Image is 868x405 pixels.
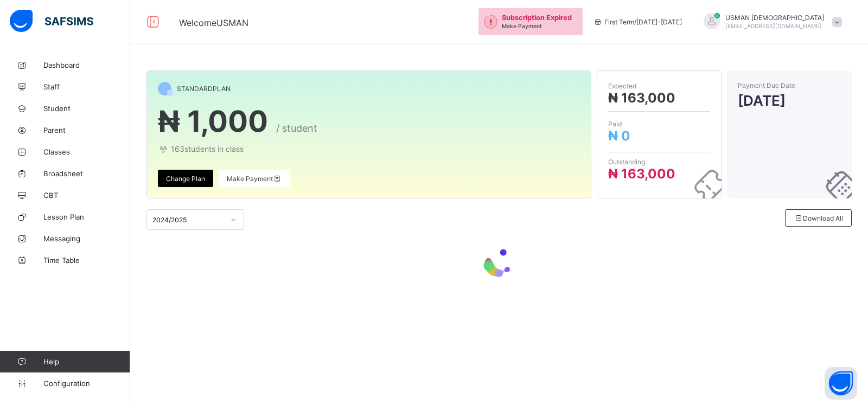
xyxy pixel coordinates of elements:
[227,175,282,183] span: Make Payment
[725,14,824,22] span: USMAN [DEMOGRAPHIC_DATA]
[43,126,130,134] span: Parent
[608,120,710,128] span: Paid
[43,379,130,388] span: Configuration
[158,104,268,139] span: ₦ 1,000
[502,23,542,29] span: Make Payment
[43,147,130,156] span: Classes
[43,256,130,265] span: Time Table
[502,14,572,22] span: Subscription Expired
[593,18,682,26] span: session/term information
[484,15,497,29] img: outstanding-1.146d663e52f09953f639664a84e30106.svg
[608,90,675,106] span: ₦ 163,000
[43,213,130,221] span: Lesson Plan
[43,82,130,91] span: Staff
[43,169,130,178] span: Broadsheet
[43,357,130,366] span: Help
[794,214,843,222] span: Download All
[10,10,93,33] img: safsims
[608,158,710,166] span: Outstanding
[725,23,821,29] span: [EMAIL_ADDRESS][DOMAIN_NAME]
[43,61,130,69] span: Dashboard
[179,17,248,28] span: Welcome USMAN
[825,367,857,400] button: Open asap
[738,92,841,109] span: [DATE]
[43,234,130,243] span: Messaging
[166,175,205,183] span: Change Plan
[177,85,231,93] span: STANDARD PLAN
[152,216,224,224] div: 2024/2025
[158,144,580,153] span: 163 students in class
[693,13,847,31] div: USMANMUHAMMAD
[43,104,130,113] span: Student
[608,128,630,144] span: ₦ 0
[608,166,675,182] span: ₦ 163,000
[608,82,710,90] span: Expected
[738,81,841,89] span: Payment Due Date
[276,123,317,134] span: / student
[43,191,130,200] span: CBT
